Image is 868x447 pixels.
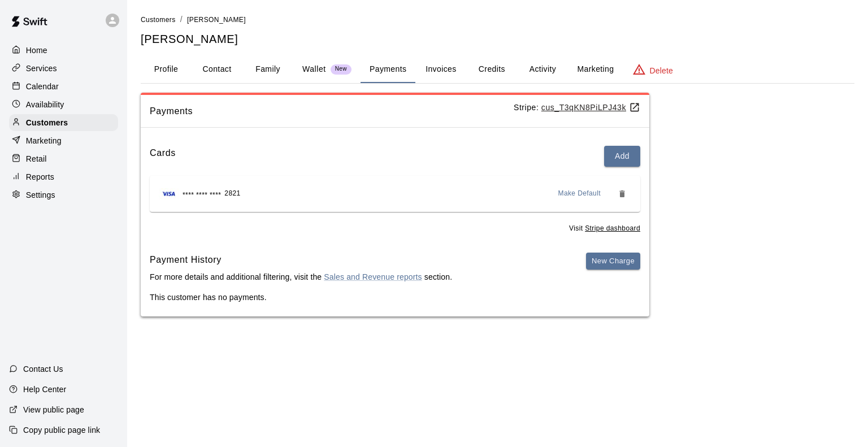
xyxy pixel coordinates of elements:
[9,132,118,149] a: Marketing
[23,384,66,395] p: Help Center
[150,146,176,167] h6: Cards
[26,63,57,74] p: Services
[23,363,63,375] p: Contact Us
[9,150,118,167] a: Retail
[192,56,242,83] button: Contact
[23,404,84,415] p: View public page
[569,223,640,235] span: Visit
[9,114,118,131] a: Customers
[650,65,673,76] p: Delete
[141,16,176,24] span: Customers
[150,253,452,267] h6: Payment History
[554,185,606,203] button: Make Default
[141,14,854,26] nav: breadcrumb
[141,56,854,83] div: basic tabs example
[324,272,422,281] a: Sales and Revenue reports
[361,56,415,83] button: Payments
[26,99,64,110] p: Availability
[187,16,246,24] span: [PERSON_NAME]
[514,102,640,114] p: Stripe:
[585,224,640,232] a: Stripe dashboard
[302,63,326,75] p: Wallet
[141,15,176,24] a: Customers
[150,104,514,119] span: Payments
[242,56,293,83] button: Family
[9,168,118,185] a: Reports
[180,14,183,25] li: /
[26,135,62,146] p: Marketing
[331,66,351,73] span: New
[568,56,623,83] button: Marketing
[415,56,466,83] button: Invoices
[141,32,854,47] h5: [PERSON_NAME]
[9,42,118,59] a: Home
[26,171,54,183] p: Reports
[604,146,640,167] button: Add
[159,188,179,199] img: Credit card brand logo
[150,271,452,283] p: For more details and additional filtering, visit the section.
[466,56,517,83] button: Credits
[141,56,192,83] button: Profile
[9,186,118,203] a: Settings
[26,189,55,201] p: Settings
[26,81,59,92] p: Calendar
[541,103,640,112] a: cus_T3qKN8PiLPJ43k
[26,153,47,164] p: Retail
[26,45,47,56] p: Home
[9,78,118,95] a: Calendar
[517,56,568,83] button: Activity
[558,188,601,199] span: Make Default
[150,292,640,303] p: This customer has no payments.
[613,185,631,203] button: Remove
[586,253,640,270] button: New Charge
[9,96,118,113] a: Availability
[26,117,68,128] p: Customers
[224,188,240,199] span: 2821
[9,60,118,77] a: Services
[23,424,100,436] p: Copy public page link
